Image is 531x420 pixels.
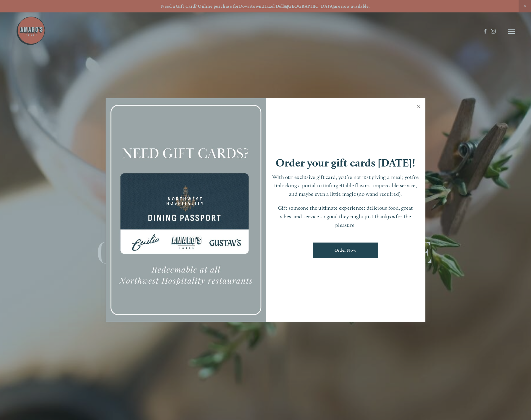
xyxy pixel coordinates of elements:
p: With our exclusive gift card, you’re not just giving a meal; you’re unlocking a portal to unforge... [272,173,420,198]
p: Gift someone the ultimate experience: delicious food, great vibes, and service so good they might... [272,204,420,229]
em: you [388,213,396,219]
h1: Order your gift cards [DATE]! [276,157,415,168]
a: Close [413,99,425,116]
a: Order Now [313,243,378,258]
